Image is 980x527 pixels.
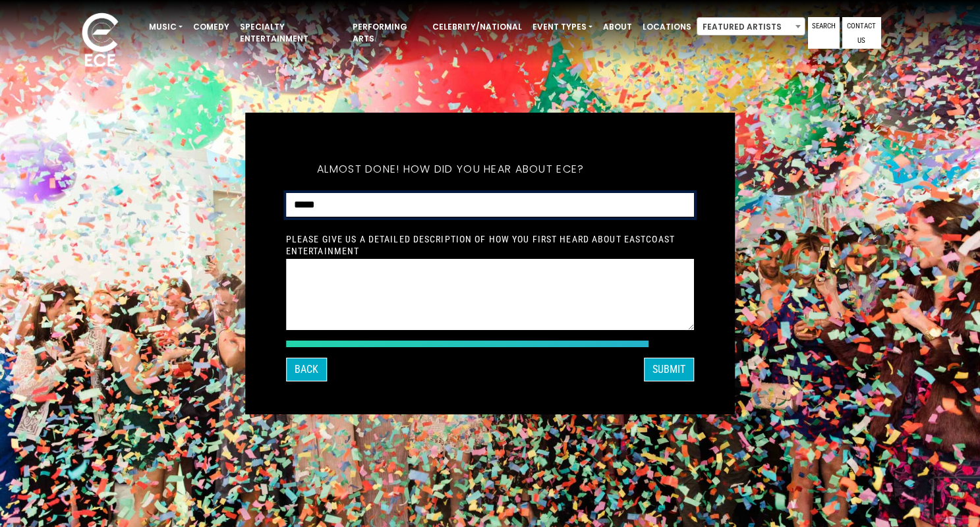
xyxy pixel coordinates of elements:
button: Back [286,358,327,381]
img: ece_new_logo_whitev2-1.png [67,9,133,73]
span: Featured Artists [697,17,805,36]
a: Performing Arts [347,16,427,50]
a: Contact Us [842,17,881,49]
a: Locations [637,16,697,38]
button: SUBMIT [644,358,694,381]
a: Music [144,16,188,38]
label: Please give us a detailed description of how you first heard about EastCoast Entertainment [286,233,695,257]
a: About [598,16,637,38]
span: Featured Artists [697,18,805,36]
a: Specialty Entertainment [235,16,347,50]
select: How did you hear about ECE [286,193,695,217]
a: Event Types [527,16,598,38]
a: Search [808,17,840,49]
a: Comedy [188,16,235,38]
h5: Almost done! How did you hear about ECE? [286,146,616,193]
a: Celebrity/National [427,16,527,38]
